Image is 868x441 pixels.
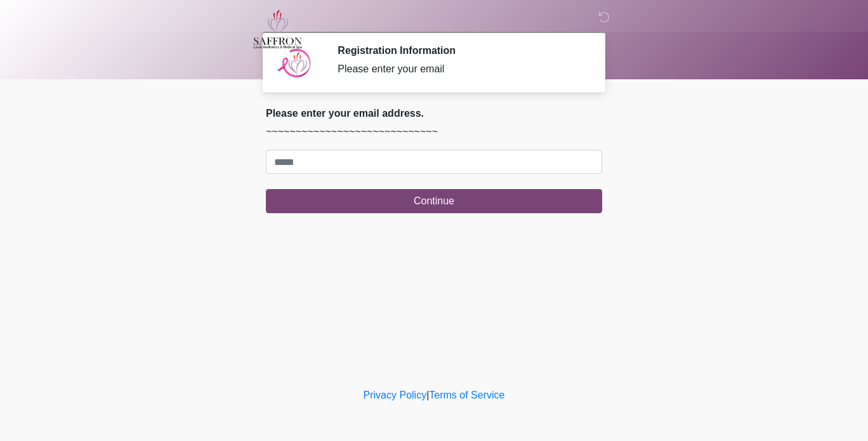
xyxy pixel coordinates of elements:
a: | [426,390,429,400]
a: Terms of Service [429,390,504,400]
img: Agent Avatar [275,44,313,82]
h2: Please enter your email address. [266,107,602,119]
a: Privacy Policy [364,390,427,400]
p: ~~~~~~~~~~~~~~~~~~~~~~~~~~~~~ [266,124,602,140]
div: Please enter your email [338,62,583,77]
button: Continue [266,189,602,213]
img: Saffron Laser Aesthetics and Medical Spa Logo [253,10,303,49]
